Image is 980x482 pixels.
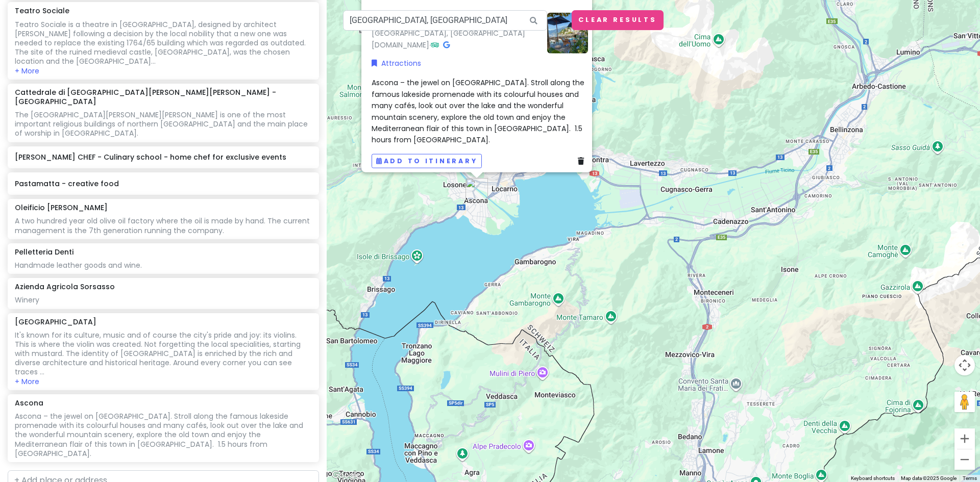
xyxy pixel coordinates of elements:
[15,6,69,15] h6: Teatro Sociale
[15,247,73,257] h6: Pelletteria Denti
[851,475,895,482] button: Keyboard shortcuts
[15,179,311,188] h6: Pastamatta - creative food
[15,377,39,386] button: + More
[15,20,311,66] div: Teatro Sociale is a theatre in [GEOGRAPHIC_DATA], designed by architect [PERSON_NAME] following a...
[15,282,115,291] h6: Azienda Agricola Sorsasso
[372,57,421,68] a: Attractions
[15,203,108,212] h6: Oleificio [PERSON_NAME]
[461,174,492,205] div: Ascona
[443,41,450,48] i: Google Maps
[15,88,311,106] h6: Cattedrale di [GEOGRAPHIC_DATA][PERSON_NAME][PERSON_NAME] - [GEOGRAPHIC_DATA]
[15,216,311,235] div: A two hundred year old olive oil factory where the oil is made by hand. The current management is...
[578,155,588,166] a: Delete place
[343,10,547,31] input: Search a place
[15,261,311,270] div: Handmade leather goods and wine.
[901,475,957,481] span: Map data ©2025 Google
[15,110,311,138] div: The [GEOGRAPHIC_DATA][PERSON_NAME][PERSON_NAME] is one of the most important religious buildings ...
[954,392,975,412] button: Drag Pegman onto the map to open Street View
[547,12,588,53] img: Picture of the place
[963,475,977,481] a: Terms
[15,66,39,75] button: + More
[15,295,311,305] div: Winery
[15,331,311,377] div: It's known for its culture, music and of course the city's pride and joy: its violins. This is wh...
[15,317,96,326] h6: [GEOGRAPHIC_DATA]
[954,449,975,470] button: Zoom out
[15,412,311,458] div: Ascona – the jewel on [GEOGRAPHIC_DATA]. Stroll along the famous lakeside promenade with its colo...
[954,428,975,449] button: Zoom in
[372,12,539,53] div: ·
[572,10,664,30] button: Clear Results
[431,41,439,48] i: Tripadvisor
[954,355,975,375] button: Map camera controls
[372,28,525,38] a: [GEOGRAPHIC_DATA], [GEOGRAPHIC_DATA]
[372,78,586,145] span: Ascona – the jewel on [GEOGRAPHIC_DATA]. Stroll along the famous lakeside promenade with its colo...
[15,153,311,162] h6: [PERSON_NAME] CHEF - Culinary school - home chef for exclusive events
[15,398,43,408] h6: Ascona
[329,469,363,482] a: Open this area in Google Maps (opens a new window)
[372,39,429,49] a: [DOMAIN_NAME]
[329,469,363,482] img: Google
[372,154,482,168] button: Add to itinerary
